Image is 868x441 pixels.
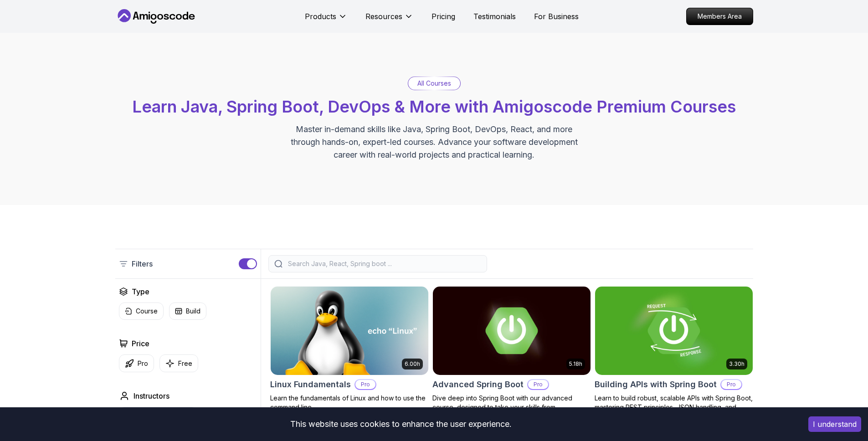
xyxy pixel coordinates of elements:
div: This website uses cookies to enhance the user experience. [7,414,795,434]
p: Pro [528,380,548,389]
p: 6.00h [405,360,420,368]
a: Linux Fundamentals card6.00hLinux FundamentalsProLearn the fundamentals of Linux and how to use t... [270,286,429,412]
a: For Business [534,11,579,22]
p: Dive deep into Spring Boot with our advanced course, designed to take your skills from intermedia... [432,394,591,421]
p: Build [186,307,200,316]
h2: Price [132,338,149,349]
button: Pro [119,354,154,372]
p: Free [178,359,192,368]
p: Filters [132,258,153,269]
p: Course [136,307,158,316]
img: Building APIs with Spring Boot card [595,287,753,375]
img: Advanced Spring Boot card [433,287,591,375]
button: Resources [365,11,413,29]
p: Pro [355,380,375,389]
button: Free [159,354,198,372]
p: Master in-demand skills like Java, Spring Boot, DevOps, React, and more through hands-on, expert-... [281,123,587,161]
p: Learn the fundamentals of Linux and how to use the command line [270,394,429,412]
p: Resources [365,11,402,22]
button: Course [119,303,164,320]
h2: Instructors [134,390,169,401]
a: Members Area [686,8,753,25]
input: Search Java, React, Spring boot ... [286,259,481,268]
h2: Type [132,286,149,297]
p: Members Area [687,8,753,25]
p: 5.18h [569,360,582,368]
button: instructor img[PERSON_NAME] [119,407,197,427]
button: Products [305,11,347,29]
a: Testimonials [473,11,516,22]
a: Advanced Spring Boot card5.18hAdvanced Spring BootProDive deep into Spring Boot with our advanced... [432,286,591,421]
h2: Advanced Spring Boot [432,378,524,391]
span: Learn Java, Spring Boot, DevOps & More with Amigoscode Premium Courses [132,97,736,117]
p: Pro [138,359,148,368]
button: Accept cookies [808,416,861,432]
p: Learn to build robust, scalable APIs with Spring Boot, mastering REST principles, JSON handling, ... [595,394,753,421]
p: 3.30h [729,360,745,368]
p: All Courses [417,79,451,88]
a: Pricing [431,11,455,22]
h2: Building APIs with Spring Boot [595,378,717,391]
button: Build [169,303,206,320]
p: Products [305,11,336,22]
p: Pro [721,380,741,389]
a: Building APIs with Spring Boot card3.30hBuilding APIs with Spring BootProLearn to build robust, s... [595,286,753,421]
img: Linux Fundamentals card [271,287,428,375]
h2: Linux Fundamentals [270,378,351,391]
